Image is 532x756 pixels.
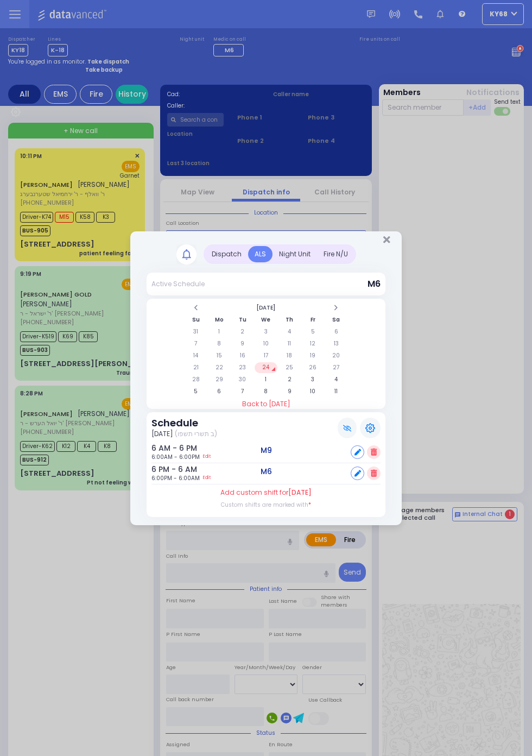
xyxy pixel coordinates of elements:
[151,465,181,474] h6: 6 PM - 6 AM
[231,314,254,325] th: Tu
[185,386,207,397] td: 5
[185,338,207,349] td: 7
[193,304,199,311] span: Previous Month
[325,314,347,325] th: Sa
[208,303,324,313] th: Select Month
[325,338,347,349] td: 13
[278,314,301,325] th: Th
[273,246,317,262] div: Night Unit
[231,350,254,361] td: 16
[185,374,207,385] td: 28
[248,246,273,262] div: ALS
[333,304,339,311] span: Next Month
[278,374,301,385] td: 2
[221,501,311,509] label: Custom shifts are marked with
[231,386,254,397] td: 7
[255,326,277,337] td: 3
[325,326,347,337] td: 6
[261,467,272,476] h5: M6
[151,417,217,429] h3: Schedule
[255,374,277,385] td: 1
[151,429,173,439] span: [DATE]
[325,374,347,385] td: 4
[302,314,324,325] th: Fr
[185,314,207,325] th: Su
[325,362,347,373] td: 27
[185,362,207,373] td: 21
[220,488,312,497] label: Add custom shift for
[231,362,254,373] td: 23
[231,326,254,337] td: 2
[317,246,354,262] div: Fire N/U
[175,429,217,439] span: (ב תשרי תשפו)
[383,235,390,244] button: Close
[255,338,277,349] td: 10
[208,362,230,373] td: 22
[368,278,381,290] span: M6
[278,350,301,361] td: 18
[203,453,211,461] a: Edit
[147,399,385,409] a: Back to [DATE]
[288,488,312,497] span: [DATE]
[231,374,254,385] td: 30
[185,350,207,361] td: 14
[261,446,272,455] h5: M9
[255,386,277,397] td: 8
[278,326,301,337] td: 4
[278,362,301,373] td: 25
[325,386,347,397] td: 11
[255,350,277,361] td: 17
[151,453,200,461] span: 6:00AM - 6:00PM
[231,338,254,349] td: 9
[208,314,230,325] th: Mo
[302,338,324,349] td: 12
[208,326,230,337] td: 1
[255,314,277,325] th: We
[151,474,200,482] span: 6:00PM - 6:00AM
[203,474,211,482] a: Edit
[302,374,324,385] td: 3
[325,350,347,361] td: 20
[208,338,230,349] td: 8
[302,362,324,373] td: 26
[151,444,181,453] h6: 6 AM - 6 PM
[278,338,301,349] td: 11
[302,386,324,397] td: 10
[205,246,248,262] div: Dispatch
[208,386,230,397] td: 6
[302,350,324,361] td: 19
[278,386,301,397] td: 9
[302,326,324,337] td: 5
[208,350,230,361] td: 15
[208,374,230,385] td: 29
[151,279,205,289] div: Active Schedule
[255,362,277,373] td: 24
[185,326,207,337] td: 31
